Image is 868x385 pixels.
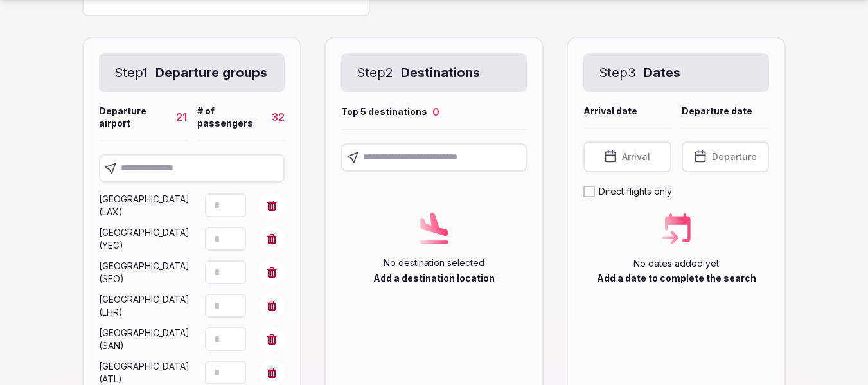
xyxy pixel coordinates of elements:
[682,105,752,118] span: Departure date
[99,105,171,130] span: Departure airport
[644,64,680,82] strong: Dates
[373,272,495,285] p: Add a destination location
[622,150,650,163] span: Arrival
[99,53,285,92] div: Step 1
[99,361,190,384] span: [GEOGRAPHIC_DATA] ( ATL )
[272,110,285,124] div: 32
[99,327,190,351] span: [GEOGRAPHIC_DATA] ( SAN )
[599,185,672,198] label: Direct flights only
[341,105,427,118] span: Top 5 destinations
[583,141,671,172] button: Arrival
[583,105,637,118] span: Arrival date
[176,110,187,124] div: 21
[384,256,484,269] p: No destination selected
[341,53,527,92] div: Step 2
[155,64,267,82] strong: Departure groups
[401,64,480,82] strong: Destinations
[597,272,756,285] p: Add a date to complete the search
[99,294,190,318] span: [GEOGRAPHIC_DATA] ( LHR )
[99,260,190,284] span: [GEOGRAPHIC_DATA] ( SFO )
[583,53,769,92] div: Step 3
[682,141,770,172] button: Departure
[432,105,439,119] div: 0
[99,193,190,217] span: [GEOGRAPHIC_DATA] ( LAX )
[99,227,190,251] span: [GEOGRAPHIC_DATA] ( YEG )
[633,257,719,270] p: No dates added yet
[712,150,757,163] span: Departure
[197,105,267,130] span: # of passengers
